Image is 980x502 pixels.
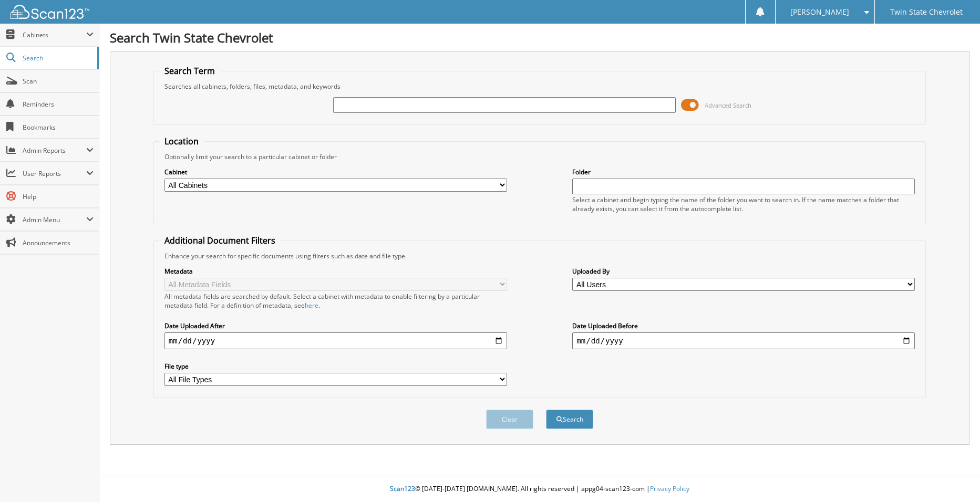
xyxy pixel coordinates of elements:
label: Date Uploaded After [164,321,507,330]
div: Enhance your search for specific documents using filters such as date and file type. [159,252,920,260]
label: Date Uploaded Before [572,321,915,330]
iframe: Chat Widget [927,452,980,502]
div: Optionally limit your search to a particular cabinet or folder [159,152,920,161]
label: Cabinet [164,168,507,176]
span: Help [23,192,94,201]
label: Folder [572,168,915,176]
legend: Additional Document Filters [159,235,281,246]
legend: Search Term [159,65,220,77]
button: Clear [486,410,533,429]
label: File type [164,362,507,371]
span: Scan123 [390,484,415,493]
span: Scan [23,77,94,86]
span: User Reports [23,169,86,178]
label: Uploaded By [572,267,915,276]
div: Select a cabinet and begin typing the name of the folder you want to search in. If the name match... [572,195,915,213]
span: Bookmarks [23,123,94,132]
span: [PERSON_NAME] [790,9,849,15]
span: Cabinets [23,30,86,39]
label: Metadata [164,267,507,276]
input: start [164,332,507,349]
span: Reminders [23,100,94,109]
button: Search [546,410,593,429]
span: Admin Menu [23,215,86,224]
div: © [DATE]-[DATE] [DOMAIN_NAME]. All rights reserved | appg04-scan123-com | [99,476,980,502]
div: All metadata fields are searched by default. Select a cabinet with metadata to enable filtering b... [164,292,507,310]
a: here [305,301,318,310]
input: end [572,332,915,349]
span: Announcements [23,238,94,247]
span: Advanced Search [705,101,751,109]
div: Searches all cabinets, folders, files, metadata, and keywords [159,82,920,91]
img: scan123-logo-white.svg [11,5,89,19]
h1: Search Twin State Chevrolet [110,29,969,46]
span: Search [23,54,92,62]
span: Twin State Chevrolet [890,9,963,15]
span: Admin Reports [23,146,86,155]
a: Privacy Policy [650,484,689,493]
legend: Location [159,135,204,147]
